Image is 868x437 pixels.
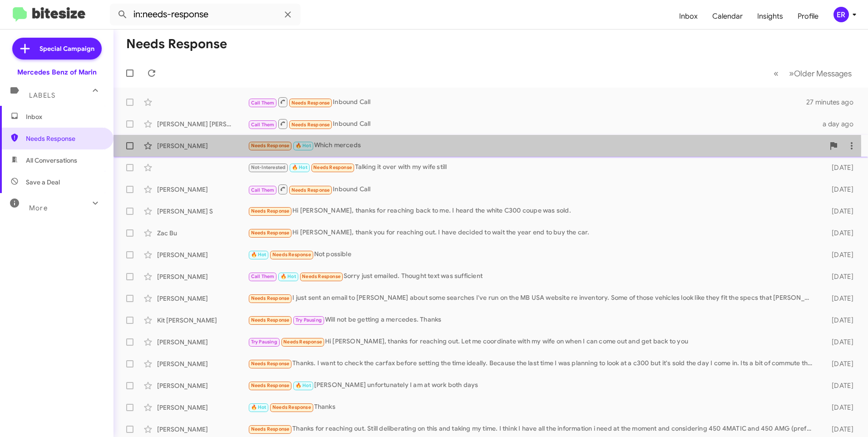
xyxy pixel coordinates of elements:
span: Needs Response [251,317,290,323]
span: Needs Response [26,134,103,143]
div: Talking it over with my wife still [248,162,817,173]
div: Inbound Call [248,96,806,108]
nav: Page navigation example [769,64,857,83]
div: [DATE] [817,316,861,325]
div: [PERSON_NAME] [157,338,248,347]
span: Needs Response [251,230,290,236]
input: Search [110,4,301,25]
div: [DATE] [817,403,861,412]
span: 🔥 Hot [292,164,307,170]
div: [DATE] [817,207,861,216]
div: Thanks for reaching out. Still deliberating on this and taking my time. I think I have all the in... [248,424,817,434]
div: [PERSON_NAME] [157,403,248,412]
div: [DATE] [817,272,861,281]
div: [PERSON_NAME] [157,359,248,368]
div: [PERSON_NAME] [157,381,248,390]
div: Hi [PERSON_NAME], thanks for reaching out. Let me coordinate with my wife on when I can come out ... [248,337,817,347]
span: Call Them [251,100,275,106]
div: Mercedes Benz of Marin [17,68,97,77]
span: Needs Response [291,187,330,193]
div: Not possible [248,249,817,260]
span: Older Messages [794,69,852,79]
span: Needs Response [272,252,311,258]
div: [DATE] [817,185,861,194]
div: 27 minutes ago [806,98,861,107]
div: Hi [PERSON_NAME], thank you for reaching out. I have decided to wait the year end to buy the car. [248,228,817,238]
span: Needs Response [251,382,290,388]
span: Save a Deal [26,178,60,187]
div: [PERSON_NAME] [157,425,248,434]
div: [DATE] [817,294,861,303]
span: Needs Response [251,143,290,149]
span: 🔥 Hot [281,273,296,279]
div: [DATE] [817,338,861,347]
a: Profile [790,3,826,30]
div: [DATE] [817,381,861,390]
div: Hi [PERSON_NAME], thanks for reaching back to me. I heard the white C300 coupe was sold. [248,206,817,216]
div: [PERSON_NAME] unfortunately I am at work both days [248,380,817,391]
div: Thanks. I want to check the carfax before setting the time ideally. Because the last time I was p... [248,358,817,369]
span: Needs Response [251,295,290,301]
div: Will not be getting a mercedes. Thanks [248,315,817,325]
div: [PERSON_NAME] [PERSON_NAME] [157,119,248,129]
span: 🔥 Hot [251,404,266,410]
span: 🔥 Hot [296,143,311,149]
span: Call Them [251,273,275,279]
h1: Needs Response [126,37,227,51]
span: 🔥 Hot [251,252,266,258]
span: Call Them [251,187,275,193]
span: Needs Response [283,339,322,345]
div: [DATE] [817,228,861,238]
div: [PERSON_NAME] [157,141,248,150]
div: [PERSON_NAME] [157,272,248,281]
span: » [789,68,794,79]
span: Not-Interested [251,164,286,170]
a: Calendar [705,3,750,30]
div: Which merceds [248,140,824,151]
a: Inbox [672,3,705,30]
div: Thanks [248,402,817,412]
span: Needs Response [251,361,290,367]
span: Call Them [251,122,275,128]
div: a day ago [817,119,861,129]
div: Inbound Call [248,118,817,129]
div: [DATE] [817,163,861,172]
span: Needs Response [251,208,290,214]
span: 🔥 Hot [296,382,311,388]
div: [PERSON_NAME] S [157,207,248,216]
span: More [29,204,48,212]
div: ER [833,7,849,22]
span: Needs Response [272,404,311,410]
div: Inbound Call [248,184,817,195]
span: Try Pausing [251,339,277,345]
span: Inbox [26,112,103,121]
span: Needs Response [251,426,290,432]
span: « [774,68,779,79]
span: Labels [29,91,55,99]
div: [PERSON_NAME] [157,185,248,194]
button: Next [784,64,857,83]
div: Kit [PERSON_NAME] [157,316,248,325]
div: Sorry just emailed. Thought text was sufficient [248,271,817,282]
div: [DATE] [817,359,861,368]
div: [PERSON_NAME] [157,294,248,303]
span: Needs Response [291,100,330,106]
a: Special Campaign [12,38,102,60]
a: Insights [750,3,790,30]
span: Needs Response [302,273,340,279]
div: I just sent an email to [PERSON_NAME] about some searches I've run on the MB USA website re inven... [248,293,817,303]
button: ER [826,7,858,22]
div: [DATE] [817,250,861,259]
span: Try Pausing [296,317,322,323]
span: Needs Response [291,122,330,128]
span: Needs Response [313,164,352,170]
div: [DATE] [817,425,861,434]
span: All Conversations [26,156,77,165]
div: Zac Bu [157,228,248,238]
span: Special Campaign [39,44,94,53]
div: [PERSON_NAME] [157,250,248,259]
